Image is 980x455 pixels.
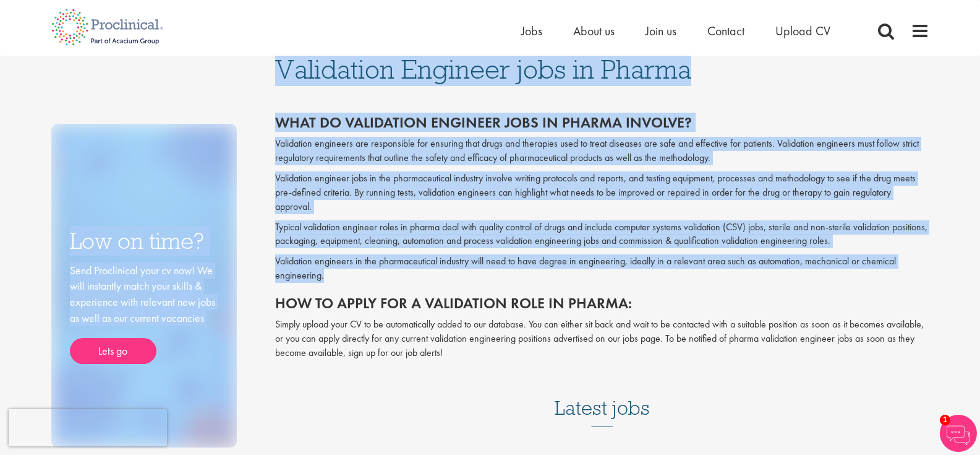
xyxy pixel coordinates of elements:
h3: Latest jobs [555,366,650,427]
span: Validation Engineer jobs in Pharma [275,53,691,86]
a: About us [573,23,615,39]
p: Simply upload your CV to be automatically added to our database. You can either sit back and wait... [275,318,929,360]
p: Validation engineers in the pharmaceutical industry will need to have degree in engineering, idea... [275,254,929,283]
p: Typical validation engineer roles in pharma deal with quality control of drugs and include comput... [275,220,929,249]
a: Upload CV [775,23,830,39]
h3: Low on time? [70,229,218,253]
p: Validation engineers are responsible for ensuring that drugs and therapies used to treat diseases... [275,137,929,165]
p: Validation engineer jobs in the pharmaceutical industry involve writing protocols and reports, an... [275,171,929,214]
span: 1 [940,415,950,425]
h2: What do validation engineer jobs in pharma involve? [275,115,929,131]
a: Contact [707,23,744,39]
iframe: reCAPTCHA [9,409,167,446]
a: Join us [646,23,676,39]
a: Lets go [70,338,156,364]
h2: How to apply for a validation role in pharma: [275,295,929,311]
a: Jobs [521,23,542,39]
div: Send Proclinical your cv now! We will instantly match your skills & experience with relevant new ... [70,262,218,365]
img: Chatbot [940,415,977,452]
